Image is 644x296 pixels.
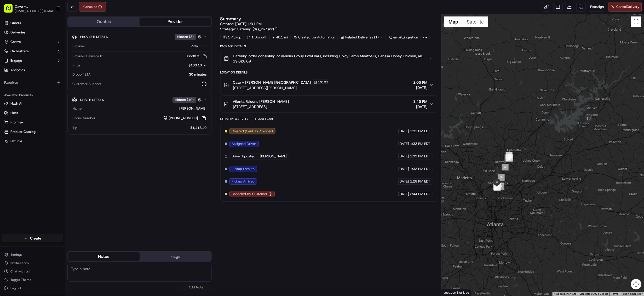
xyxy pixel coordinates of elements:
img: zifty-logo-trans-sq.png [200,43,207,49]
a: Returns [4,139,61,144]
div: email_ingestion [387,34,421,41]
span: [PHONE_NUMBER] [169,116,198,121]
button: [EMAIL_ADDRESS][DOMAIN_NAME] [15,9,56,13]
a: Powered byPylon [37,89,63,93]
span: Notifications [10,261,29,265]
span: [DATE] [413,104,427,109]
button: Promise [2,118,63,127]
a: 📗Knowledge Base [3,74,42,83]
button: Returns [2,137,63,145]
span: Name [72,106,82,111]
div: Location Not Live [441,289,471,296]
span: Provider Delivery ID [72,54,103,59]
span: API Documentation [49,76,84,81]
button: Chat with us! [2,268,63,275]
button: 8653875 [186,54,207,59]
div: 7 [498,174,505,181]
span: 1:33 PM EDT [410,167,430,171]
span: Cava - [PERSON_NAME][GEOGRAPHIC_DATA] [15,4,51,9]
button: Toggle fullscreen view [631,16,641,27]
a: Product Catalog [4,129,61,134]
button: Create [2,234,63,242]
button: Log out [2,284,63,292]
span: Catering (dss_hkZsnr) [237,26,274,32]
span: Pickup Enroute [232,167,255,171]
button: Canceled [79,2,106,12]
div: 📗 [5,77,9,81]
button: Start new chat [89,52,95,58]
span: [DATE] [398,179,409,184]
div: Strategy: [220,26,278,32]
span: Catering order consisting of various Group Bowl Bars, including Spicy Lamb Meatballs, Harissa Hon... [233,53,425,59]
span: Orders [10,21,21,25]
button: Hidden (10) [172,96,203,103]
button: Show satellite imagery [462,16,488,27]
span: Hidden ( 10 ) [175,98,194,102]
div: Related Deliveries (1) [339,34,386,41]
div: 1 Pickup [220,34,244,41]
div: 19 [494,184,501,191]
a: Orders [2,19,63,27]
span: Create [30,236,41,241]
span: Cava - [PERSON_NAME][GEOGRAPHIC_DATA] [233,80,311,85]
button: Notifications [2,259,63,267]
span: Log out [10,286,21,290]
span: Analytics [10,68,25,72]
div: 4 [505,155,511,161]
span: Dropoff ETA [72,72,91,77]
button: $130.10 [161,63,207,68]
button: Quotes [68,18,140,26]
div: 3 [506,152,513,158]
span: Created (Sent To Provider) [232,129,273,134]
button: Add Event [252,116,275,122]
a: Deliveries [2,28,63,37]
button: Product Catalog [2,128,63,136]
button: Engage [2,56,63,65]
a: 💻API Documentation [42,74,86,83]
button: Show street map [444,16,462,27]
span: $9,028.09 [233,59,425,64]
button: Map camera controls [631,279,641,289]
span: [PERSON_NAME] [260,154,287,159]
span: [DATE] [398,129,409,134]
a: Open this area in Google Maps (opens a new window) [443,289,460,296]
span: Provider [72,44,85,49]
button: Keyboard shortcuts [554,292,576,296]
button: Fleet [2,109,63,117]
div: 1 Dropoff [245,34,268,41]
a: Fleet [4,111,61,115]
button: Orchestrate [2,47,63,55]
button: Driver DetailsHidden (10) [72,95,207,104]
span: Toggle Theme [10,278,31,282]
span: Canceled By Customer [232,192,268,196]
div: 5 [506,155,513,162]
button: Settings [2,251,63,258]
img: 1736555255976-a54dd68f-1ca7-489b-9aae-adbdc363a1c4 [5,50,15,60]
span: 1:33 PM EDT [410,141,430,146]
span: $130.10 [189,63,202,67]
span: Map data ©2025 Google [579,292,608,295]
span: Orchestrate [10,49,29,54]
span: Driver Details [80,98,104,102]
span: [DATE] [398,154,409,159]
button: Control [2,38,63,46]
span: [DATE] 1:31 PM [235,21,262,26]
button: Atlanta Falcons [PERSON_NAME][STREET_ADDRESS]3:45 PM[DATE] [221,96,437,112]
span: Engage [10,58,22,63]
span: [DATE] [413,85,427,90]
div: Delivery Activity [220,117,249,121]
a: Promise [4,120,61,125]
span: Control [10,39,21,44]
span: 1:33 PM EDT [410,154,430,159]
div: 1 [506,154,513,161]
a: Terms (opens in new tab) [611,292,618,295]
span: Nash AI [10,101,22,106]
h3: Summary [220,16,241,21]
div: 21 [494,183,501,190]
span: Knowledge Base [10,76,40,81]
span: Created: [220,21,262,26]
p: Welcome 👋 [5,21,95,30]
div: $1,413.40 [79,126,207,130]
div: Created via Automation [292,34,338,41]
a: Report a map error [622,292,642,295]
